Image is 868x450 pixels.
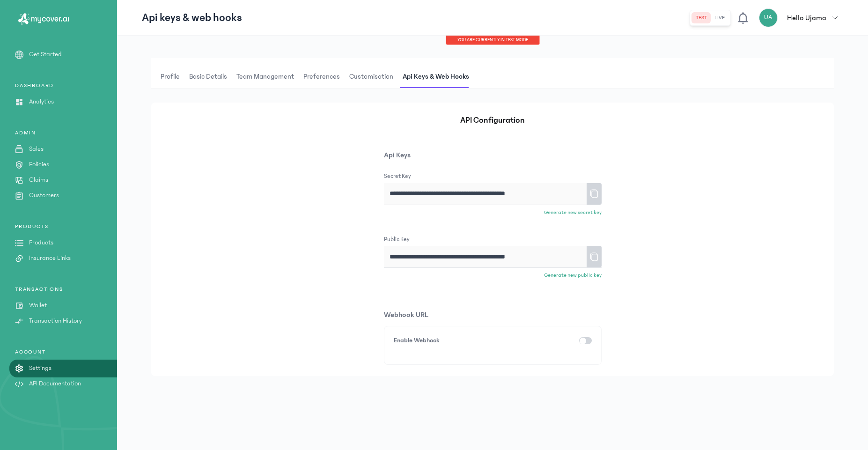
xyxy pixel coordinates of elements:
button: Team Management [235,66,302,88]
p: Enable Webhook [394,336,440,346]
p: Get Started [29,50,62,59]
button: test [692,12,711,23]
span: Customisation [347,66,395,88]
p: Api keys & web hooks [142,10,242,25]
p: Sales [29,144,44,154]
p: Wallet [29,301,47,310]
p: API Documentation [29,379,81,389]
div: You are currently in TEST MODE [446,36,540,45]
button: Preferences [302,66,347,88]
p: Products [29,238,53,248]
span: Api Keys & Web hooks [401,66,471,88]
p: Transaction History [29,316,82,326]
label: Public Key [384,235,410,244]
p: Customers [29,191,59,200]
p: Webhook URL [384,309,602,320]
p: Insurance Links [29,253,71,263]
span: Preferences [302,66,342,88]
p: Api Keys [384,149,602,161]
p: API Configuration [384,114,602,127]
div: UA [759,8,778,27]
label: Secret Key [384,172,411,181]
span: Profile [159,66,182,88]
button: UAHello Ujama [759,8,843,27]
button: Basic details [187,66,235,88]
button: Profile [159,66,187,88]
p: Settings [29,363,51,373]
button: live [711,12,728,23]
p: Hello Ujama [787,12,826,23]
button: Api Keys & Web hooks [401,66,477,88]
button: Customisation [347,66,401,88]
p: Policies [29,160,49,170]
p: Claims [29,175,48,185]
p: Generate new public key [544,272,602,279]
p: Analytics [29,97,54,107]
span: Team Management [235,66,296,88]
span: Basic details [187,66,229,88]
p: Generate new secret key [544,209,602,216]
